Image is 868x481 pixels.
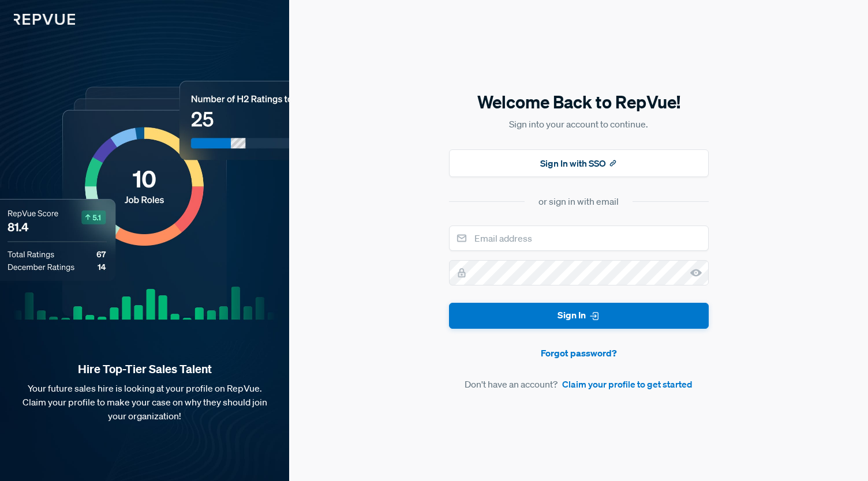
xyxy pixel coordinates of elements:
p: Sign into your account to continue. [449,117,709,131]
article: Don't have an account? [449,377,709,391]
strong: Hire Top-Tier Sales Talent [18,362,271,377]
a: Claim your profile to get started [562,377,693,391]
button: Sign In [449,303,709,329]
p: Your future sales hire is looking at your profile on RepVue. Claim your profile to make your case... [18,381,271,423]
h5: Welcome Back to RepVue! [449,90,709,114]
a: Forgot password? [449,346,709,360]
button: Sign In with SSO [449,149,709,177]
div: or sign in with email [538,194,619,208]
input: Email address [449,226,709,251]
